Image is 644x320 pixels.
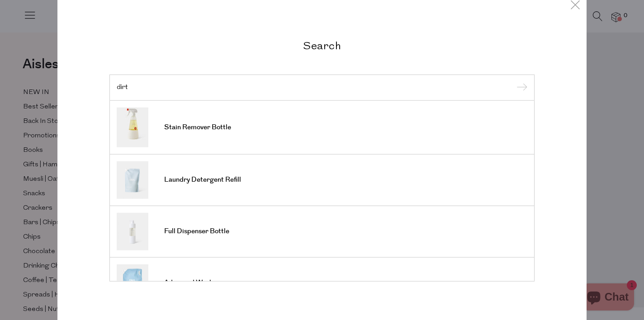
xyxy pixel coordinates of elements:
[164,278,213,287] span: Advanced Wash
[117,264,527,301] a: Advanced Wash
[164,227,229,236] span: Full Dispenser Bottle
[117,161,148,198] img: Laundry Detergent Refill
[109,39,535,52] h2: Search
[117,264,148,301] img: Advanced Wash
[117,84,527,91] input: Search
[117,212,148,250] img: Full Dispenser Bottle
[164,123,231,132] span: Stain Remover Bottle
[117,107,527,147] a: Stain Remover Bottle
[117,107,148,147] img: Stain Remover Bottle
[164,175,241,184] span: Laundry Detergent Refill
[117,161,527,198] a: Laundry Detergent Refill
[117,212,527,250] a: Full Dispenser Bottle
